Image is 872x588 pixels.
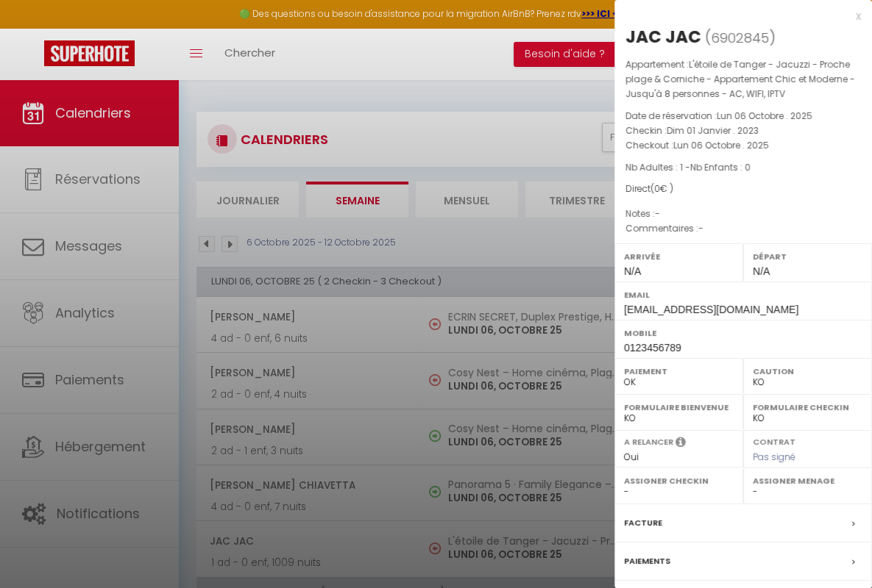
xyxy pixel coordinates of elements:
[753,451,795,463] span: Pas signé
[698,222,703,234] span: -
[614,7,861,25] div: x
[625,25,701,49] div: JAC JAC
[651,182,673,195] span: ( € )
[676,436,686,452] i: Sélectionner OUI si vous souhaiter envoyer les séquences de messages post-checkout
[624,473,734,488] label: Assigner Checkin
[624,304,798,315] span: [EMAIL_ADDRESS][DOMAIN_NAME]
[624,515,662,531] label: Facture
[673,139,769,151] span: Lun 06 Octobre . 2025
[624,249,734,264] label: Arrivée
[654,182,660,195] span: 0
[625,138,861,153] p: Checkout :
[667,124,759,137] span: Dim 01 Janvier . 2023
[753,265,770,277] span: N/A
[625,123,861,138] p: Checkin :
[625,182,861,196] div: Direct
[624,400,734,415] label: Formulaire Bienvenue
[717,110,812,122] span: Lun 06 Octobre . 2025
[625,207,861,221] p: Notes :
[624,342,681,354] span: 0123456789
[753,249,862,264] label: Départ
[625,58,855,100] span: L'étoile de Tanger - Jacuzzi - Proche plage & Corniche - Appartement Chic et Moderne - Jusqu'à 8 ...
[625,161,751,173] span: Nb Adultes : 1 -
[753,364,862,379] label: Caution
[624,326,862,340] label: Mobile
[625,109,861,123] p: Date de réservation :
[625,57,861,101] p: Appartement :
[625,221,861,236] p: Commentaires :
[655,207,660,220] span: -
[753,400,862,415] label: Formulaire Checkin
[705,27,776,48] span: ( )
[753,436,795,445] label: Contrat
[690,161,751,173] span: Nb Enfants : 0
[624,553,670,569] label: Paiements
[624,287,862,302] label: Email
[624,265,641,277] span: N/A
[753,473,862,488] label: Assigner Menage
[624,436,673,448] label: A relancer
[711,29,769,47] span: 6902845
[624,364,734,379] label: Paiement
